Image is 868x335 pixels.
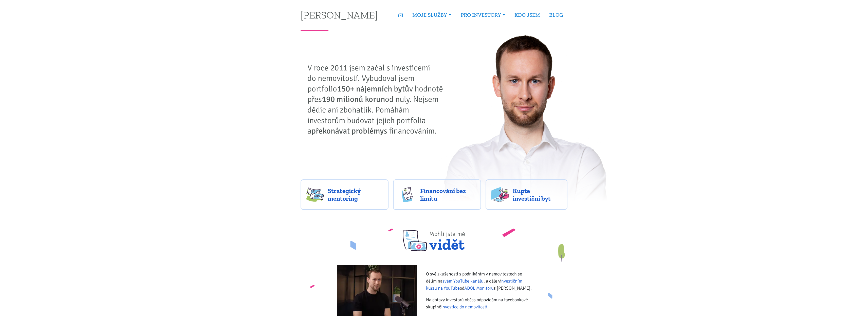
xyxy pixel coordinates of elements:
[486,179,567,210] a: Kupte investiční byt
[337,84,409,94] strong: 150+ nájemních bytů
[306,187,324,202] img: strategy
[301,10,378,20] a: [PERSON_NAME]
[420,187,475,202] span: Financování bez limitu
[491,187,509,202] img: flats
[441,304,487,310] a: Investice do nemovitostí
[442,278,484,284] a: svém YouTube kanálu
[311,126,384,136] strong: překonávat problémy
[307,63,447,136] p: V roce 2011 jsem začal s investicemi do nemovitostí. Vybudoval jsem portfolio v hodnotě přes od n...
[399,187,416,202] img: finance
[429,230,465,238] span: Mohli jste mě
[429,224,465,251] span: vidět
[510,9,545,21] a: KDO JSEM
[464,285,494,291] a: ADOL Monitoru
[545,9,567,21] a: BLOG
[426,270,533,292] p: O své zkušenosti s podnikáním v nemovitostech se dělím na , a dále v od s [PERSON_NAME].
[393,179,481,210] a: Financování bez limitu
[328,187,383,202] span: Strategický mentoring
[456,9,510,21] a: PRO INVESTORY
[322,94,385,104] strong: 190 milionů korun
[426,296,533,310] p: Na dotazy investorů občas odpovídám na facebookové skupině .
[301,179,389,210] a: Strategický mentoring
[513,187,562,202] span: Kupte investiční byt
[408,9,456,21] a: MOJE SLUŽBY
